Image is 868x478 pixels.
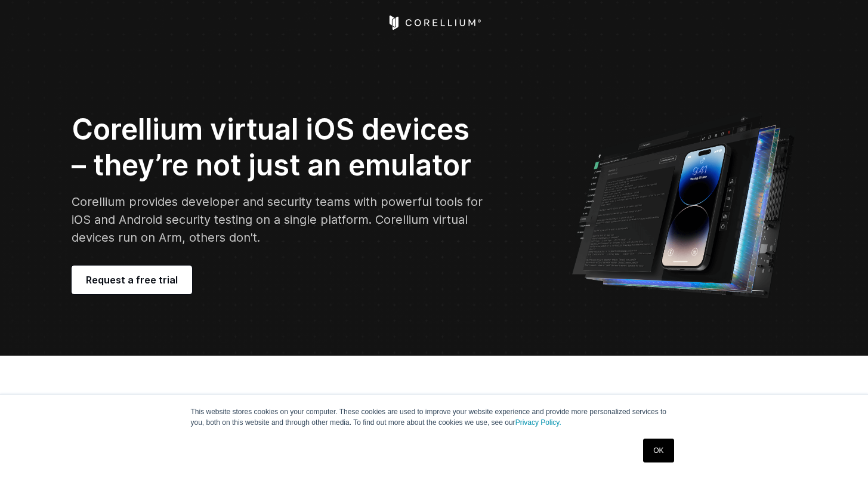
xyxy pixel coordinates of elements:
[72,112,488,183] h2: Corellium virtual iOS devices – they’re not just an emulator
[571,107,797,298] img: Corellium UI
[72,193,488,246] p: Corellium provides developer and security teams with powerful tools for iOS and Android security ...
[191,406,678,428] p: This website stores cookies on your computer. These cookies are used to improve your website expe...
[86,273,178,287] span: Request a free trial
[643,439,674,462] a: OK
[72,266,192,294] a: Request a free trial
[387,16,481,30] a: Corellium Home
[515,418,561,427] a: Privacy Policy.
